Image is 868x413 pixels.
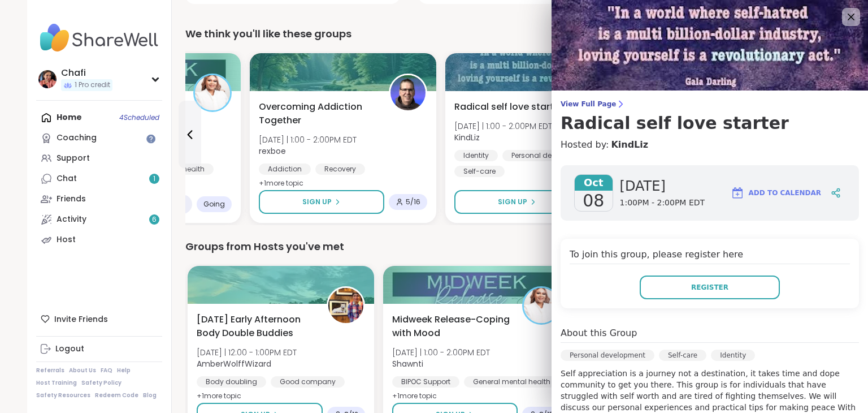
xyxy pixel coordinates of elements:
a: About Us [69,367,96,375]
img: Shawnti [524,288,559,323]
div: Friends [57,193,86,205]
a: Host [36,230,162,250]
span: Going [203,200,225,209]
span: Overcoming Addiction Together [259,100,376,127]
h3: Radical self love starter [561,113,859,134]
span: Midweek Release-Coping with Mood [392,313,510,340]
span: [DATE] | 1:00 - 2:00PM EDT [392,347,490,358]
div: Addiction [259,164,311,175]
a: Safety Policy [81,379,121,387]
a: Chat1 [36,169,162,189]
span: 6 [152,215,157,225]
span: [DATE] | 1:00 - 2:00PM EDT [454,121,552,132]
span: Add to Calendar [749,188,821,198]
div: Self-care [659,350,706,361]
a: Friends [36,189,162,209]
img: rexboe [390,75,426,110]
span: 1:00PM - 2:00PM EDT [620,197,705,209]
div: Identity [711,350,755,361]
span: View Full Page [561,100,859,109]
div: Logout [55,343,84,355]
button: Register [640,276,780,299]
a: View Full PageRadical self love starter [561,100,859,134]
div: Invite Friends [36,309,162,329]
a: Redeem Code [95,392,138,399]
b: AmberWolffWizard [197,358,271,369]
span: [DATE] | 12:00 - 1:00PM EDT [197,347,297,358]
div: Recovery [315,164,365,175]
a: Referrals [36,367,64,375]
h4: To join this group, please register here [570,248,850,264]
a: Support [36,148,162,169]
div: Good company [271,376,345,388]
div: Personal development [561,350,654,361]
b: KindLiz [454,132,480,143]
a: Help [117,367,131,375]
a: Logout [36,339,162,359]
span: 5 / 16 [406,197,420,206]
img: Chafi [38,70,57,88]
div: Chat [57,173,77,184]
div: Identity [454,150,498,161]
a: Blog [143,392,157,399]
div: Host [57,234,76,246]
span: 1 [153,174,155,184]
img: ShareWell Logomark [731,186,744,200]
span: [DATE] Early Afternoon Body Double Buddies [197,313,314,340]
a: KindLiz [611,138,648,152]
div: BIPOC Support [392,376,459,388]
span: [DATE] | 1:00 - 2:00PM EDT [259,134,357,145]
iframe: Spotlight [146,134,155,143]
h4: About this Group [561,326,637,340]
div: Personal development [502,150,597,161]
a: Safety Resources [36,392,90,399]
div: Coaching [57,132,97,144]
span: 1 Pro credit [75,80,110,90]
span: Register [691,282,728,292]
a: Coaching [36,128,162,148]
img: AmberWolffWizard [328,288,363,323]
span: Oct [575,175,613,191]
span: Sign Up [498,197,527,207]
span: Radical self love starter [454,100,563,114]
img: Shawnti [195,75,230,110]
button: Sign Up [454,190,580,214]
a: FAQ [101,367,112,375]
div: Activity [57,214,86,225]
a: Host Training [36,379,77,387]
span: [DATE] [620,177,705,195]
div: Self-care [454,166,505,177]
span: Sign Up [302,197,332,207]
div: General mental health [464,376,559,388]
div: Chafi [61,67,112,79]
b: Shawnti [392,358,423,369]
img: ShareWell Nav Logo [36,18,162,58]
div: We think you'll like these groups [185,26,827,42]
div: Groups from Hosts you've met [185,239,827,255]
a: Activity6 [36,209,162,230]
b: rexboe [259,145,286,157]
button: Add to Calendar [726,179,826,206]
button: Sign Up [259,190,384,214]
div: Body doubling [197,376,266,388]
h4: Hosted by: [561,138,859,152]
div: Support [57,153,90,164]
span: 08 [583,191,604,211]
